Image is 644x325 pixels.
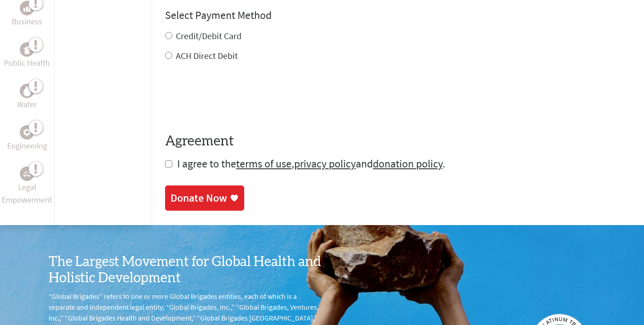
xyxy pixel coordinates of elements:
label: ACH Direct Debit [176,50,238,61]
div: Donate Now [170,191,227,205]
p: Business [12,15,42,28]
a: BusinessBusiness [12,1,42,28]
p: Engineering [7,140,47,152]
iframe: reCAPTCHA [165,80,302,115]
h4: Select Payment Method [165,8,630,23]
h3: The Largest Movement for Global Health and Holistic Development [49,254,322,286]
a: Public HealthPublic Health [4,42,50,69]
img: Engineering [23,129,31,136]
h4: Agreement [165,133,630,149]
span: I agree to the , and . [177,157,445,171]
div: Business [20,1,34,15]
div: Engineering [20,125,34,140]
a: terms of use [236,157,291,171]
p: Legal Empowerment [2,181,52,206]
img: Public Health [23,45,31,54]
a: donation policy [373,157,443,171]
div: Water [20,84,34,98]
a: Donate Now [165,185,244,211]
a: Legal EmpowermentLegal Empowerment [2,167,52,206]
label: Credit/Debit Card [176,30,241,41]
div: Legal Empowerment [20,167,34,181]
p: Public Health [4,57,50,69]
a: WaterWater [17,84,37,111]
p: Water [17,98,37,111]
img: Legal Empowerment [23,171,31,176]
a: privacy policy [294,157,356,171]
img: Business [23,5,31,12]
div: Public Health [20,42,34,57]
a: EngineeringEngineering [7,125,47,152]
img: Water [23,86,31,96]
